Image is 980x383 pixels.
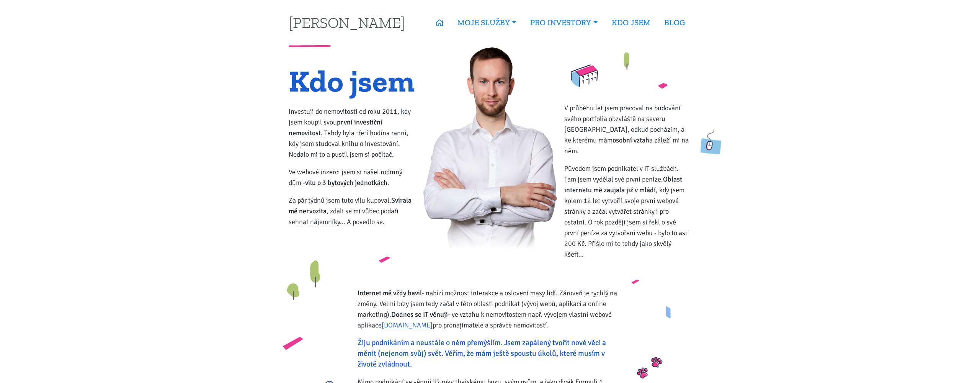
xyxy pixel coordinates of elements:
[564,163,692,260] p: Původem jsem podnikatel v IT službách. Tam jsem vydělal své první peníze. , kdy jsem kolem 12 let...
[289,106,416,160] p: Investuji do nemovitostí od roku 2011, kdy jsem koupil svou . Tehdy byla třetí hodina ranní, kdy ...
[391,310,448,319] strong: Dodnes se IT věnuji
[605,14,657,31] a: KDO JSEM
[289,195,416,227] p: Za pár týdnů jsem tuto vilu kupoval. , zdali se mi vůbec podaří sehnat nájemníky… A povedlo se.
[358,288,623,331] p: - nabízí možnost interakce a oslovení masy lidí. Zároveň je rychlý na změny. Velmi brzy jsem tedy...
[358,337,623,370] p: Žiju podnikáním a neustále o něm přemýšlím. Jsem zapálený tvořit nové věci a měnit (nejenom svůj)...
[382,321,433,329] a: [DOMAIN_NAME]
[289,15,405,30] a: [PERSON_NAME]
[358,289,422,297] strong: Internet mě vždy bavil
[451,14,523,31] a: MOJE SLUŽBY
[289,167,416,188] p: Ve webové inzerci jsem si našel rodinný dům - .
[657,14,692,31] a: BLOG
[289,68,416,94] h1: Kdo jsem
[612,136,649,144] strong: osobní vztah
[523,14,604,31] a: PRO INVESTORY
[564,103,692,156] p: V průběhu let jsem pracoval na budování svého portfolia obzvláště na severu [GEOGRAPHIC_DATA], od...
[305,178,387,187] strong: vilu o 3 bytových jednotkách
